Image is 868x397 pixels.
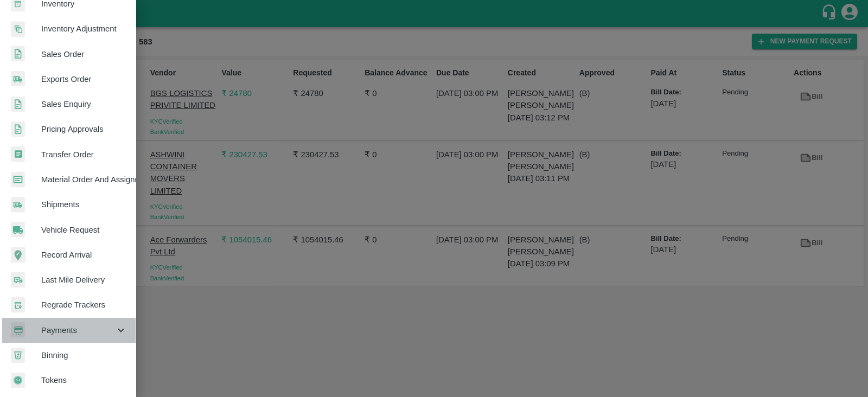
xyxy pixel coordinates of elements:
[11,172,25,188] img: centralMaterial
[41,98,127,110] span: Sales Enquiry
[11,97,25,112] img: sales
[11,247,25,262] img: recordArrival
[11,373,25,388] img: tokens
[41,198,127,210] span: Shipments
[11,21,25,37] img: inventory
[41,324,115,336] span: Payments
[11,222,25,238] img: vehicle
[41,123,127,135] span: Pricing Approvals
[41,23,127,35] span: Inventory Adjustment
[41,149,127,161] span: Transfer Order
[11,146,25,162] img: whTransfer
[11,322,25,338] img: payment
[41,48,127,60] span: Sales Order
[41,249,127,261] span: Record Arrival
[41,174,127,185] span: Material Order And Assignment
[41,73,127,85] span: Exports Order
[11,46,25,62] img: sales
[11,272,25,288] img: delivery
[11,348,25,363] img: bin
[41,299,127,311] span: Regrade Trackers
[11,297,25,313] img: whTracker
[11,71,25,87] img: shipments
[41,274,127,286] span: Last Mile Delivery
[11,197,25,213] img: shipments
[11,121,25,137] img: sales
[41,224,127,236] span: Vehicle Request
[41,349,127,361] span: Binning
[41,374,127,386] span: Tokens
